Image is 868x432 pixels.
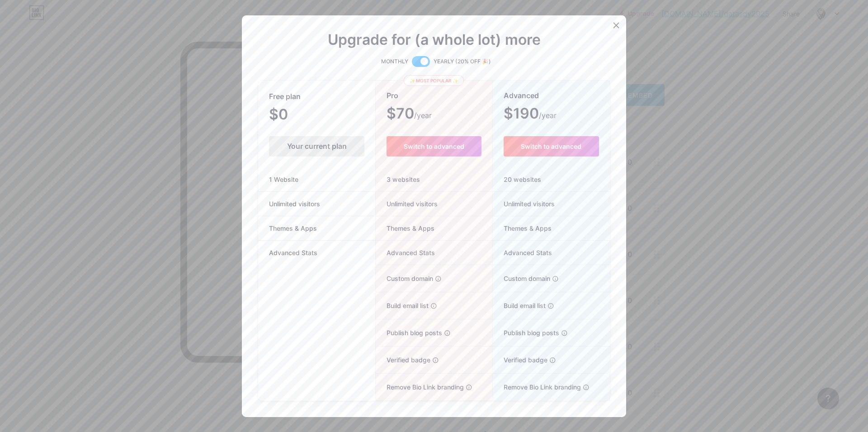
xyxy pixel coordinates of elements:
span: Unlimited visitors [376,199,438,209]
span: YEARLY (20% OFF 🎉) [434,57,491,66]
span: Build email list [376,301,429,310]
span: Custom domain [376,274,433,283]
span: Remove Bio Link branding [376,382,464,392]
span: Themes & Apps [493,223,552,233]
span: Remove Bio Link branding [493,382,581,392]
span: Unlimited visitors [493,199,555,209]
span: $70 [387,108,432,121]
span: Pro [387,88,398,104]
span: Upgrade for (a whole lot) more [328,34,541,45]
div: 20 websites [493,167,610,192]
span: Advanced Stats [258,248,328,257]
span: Publish blog posts [493,328,559,337]
span: Advanced Stats [493,248,552,257]
div: 3 websites [376,167,492,192]
span: Advanced [504,88,539,104]
button: Switch to advanced [504,136,599,157]
div: Your current plan [269,136,364,157]
span: 1 Website [258,175,309,184]
span: Advanced Stats [376,248,435,257]
span: /year [539,110,557,121]
span: Unlimited visitors [258,199,331,209]
span: MONTHLY [381,57,408,66]
span: Free plan [269,89,301,104]
span: Verified badge [493,355,547,365]
span: Custom domain [493,274,550,283]
span: Themes & Apps [376,223,434,233]
span: Themes & Apps [258,223,328,233]
span: Build email list [493,301,546,310]
span: Switch to advanced [521,142,581,150]
span: /year [414,110,432,121]
span: Publish blog posts [376,328,442,337]
span: $190 [504,108,557,121]
span: Verified badge [376,355,430,365]
div: ✨ Most popular ✨ [404,75,464,86]
button: Switch to advanced [387,136,481,157]
span: $0 [269,109,306,122]
span: Switch to advanced [404,142,464,150]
